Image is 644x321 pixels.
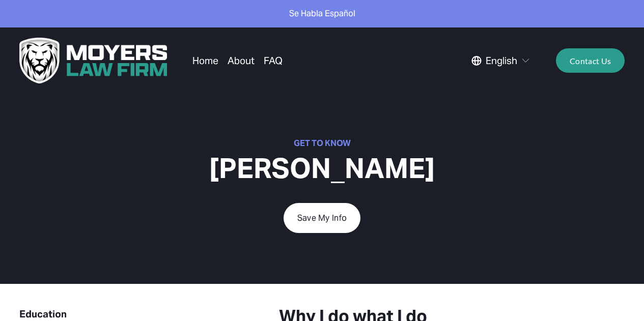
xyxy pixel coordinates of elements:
h1: [PERSON_NAME] [95,151,549,186]
a: Save My Info [284,203,360,233]
a: Home [192,51,218,70]
a: FAQ [264,51,283,70]
img: Moyers Law Firm | Everyone Matters. Everyone Counts. [19,38,167,83]
a: Contact Us [556,48,625,73]
span: English [486,52,517,69]
a: About [228,51,255,70]
strong: GET TO KNOW [294,138,351,149]
strong: Education [19,308,67,320]
p: Se Habla Español [24,7,620,21]
div: language picker [471,51,530,70]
